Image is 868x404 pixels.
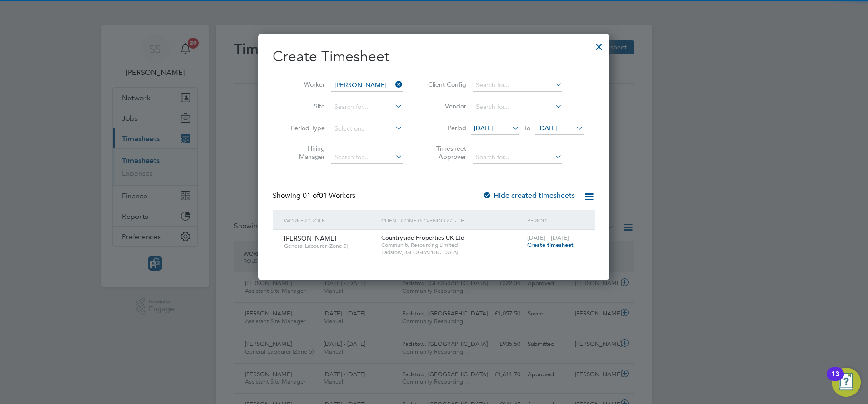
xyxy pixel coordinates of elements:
input: Search for... [473,79,562,92]
label: Client Config [425,80,466,89]
span: [DATE] [538,124,558,132]
label: Timesheet Approver [425,144,466,161]
span: [DATE] - [DATE] [527,234,569,241]
div: Period [525,210,586,231]
span: [PERSON_NAME] [284,234,336,242]
input: Search for... [473,101,562,113]
label: Period [425,124,466,132]
input: Search for... [331,151,403,164]
label: Site [284,102,325,110]
div: Client Config / Vendor / Site [379,210,525,231]
div: Worker / Role [282,210,379,231]
span: 01 Workers [303,191,355,200]
span: Countryside Properties UK Ltd [381,234,464,241]
label: Hiring Manager [284,144,325,161]
div: Showing [273,191,357,201]
span: Create timesheet [527,241,574,249]
label: Vendor [425,102,466,110]
span: 01 of [303,191,319,200]
input: Search for... [331,79,403,92]
span: General Labourer (Zone 5) [284,242,374,250]
div: 13 [831,374,839,386]
h2: Create Timesheet [273,47,595,66]
span: [DATE] [474,124,494,132]
span: To [521,122,533,134]
span: Community Resourcing Limited [381,241,523,249]
input: Select one [331,123,403,135]
input: Search for... [473,151,562,164]
label: Worker [284,80,325,89]
input: Search for... [331,101,403,113]
button: Open Resource Center, 13 new notifications [832,368,861,397]
label: Hide created timesheets [483,191,575,200]
label: Period Type [284,124,325,132]
span: Padstow, [GEOGRAPHIC_DATA] [381,249,523,256]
